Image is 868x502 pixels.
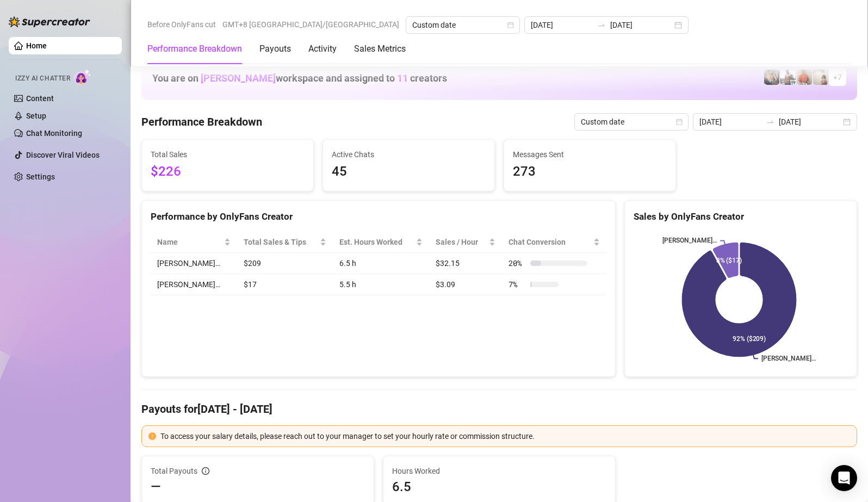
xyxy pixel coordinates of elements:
[502,232,606,253] th: Chat Conversion
[392,465,606,477] span: Hours Worked
[26,151,100,159] a: Discover Viral Videos
[761,355,816,363] text: [PERSON_NAME]…
[201,72,276,84] span: [PERSON_NAME]
[610,19,672,31] input: End date
[436,236,487,248] span: Sales / Hour
[412,17,513,33] span: Custom date
[308,42,337,55] div: Activity
[202,467,209,475] span: info-circle
[764,70,779,85] img: George
[509,278,526,290] span: 7 %
[699,116,761,128] input: Start date
[141,401,857,417] h4: Payouts for [DATE] - [DATE]
[26,94,54,103] a: Content
[151,209,606,224] div: Performance by OnlyFans Creator
[509,257,526,269] span: 20 %
[766,117,774,126] span: swap-right
[831,465,857,491] div: Open Intercom Messenger
[397,72,408,84] span: 11
[507,22,514,28] span: calendar
[151,232,237,253] th: Name
[597,21,606,29] span: swap-right
[509,236,591,248] span: Chat Conversion
[676,119,683,125] span: calendar
[237,274,333,295] td: $17
[151,253,237,274] td: [PERSON_NAME]…
[9,16,90,27] img: logo-BBDzfeDw.svg
[259,42,291,55] div: Payouts
[797,70,812,85] img: Justin
[26,111,46,120] a: Setup
[151,465,197,477] span: Total Payouts
[75,69,91,85] img: AI Chatter
[780,70,796,85] img: JUSTIN
[581,114,682,130] span: Custom date
[833,71,842,83] span: + 7
[222,16,399,33] span: GMT+8 [GEOGRAPHIC_DATA]/[GEOGRAPHIC_DATA]
[151,148,305,160] span: Total Sales
[152,72,447,84] h1: You are on workspace and assigned to creators
[237,232,333,253] th: Total Sales & Tips
[597,21,606,29] span: to
[766,117,774,126] span: to
[392,478,606,495] span: 6.5
[333,253,429,274] td: 6.5 h
[813,70,828,85] img: Ralphy
[147,16,216,33] span: Before OnlyFans cut
[332,162,486,182] span: 45
[429,232,502,253] th: Sales / Hour
[160,430,850,442] div: To access your salary details, please reach out to your manager to set your hourly rate or commis...
[147,42,242,55] div: Performance Breakdown
[429,253,502,274] td: $32.15
[354,42,406,55] div: Sales Metrics
[513,148,667,160] span: Messages Sent
[429,274,502,295] td: $3.09
[339,236,414,248] div: Est. Hours Worked
[237,253,333,274] td: $209
[26,129,82,138] a: Chat Monitoring
[26,41,47,50] a: Home
[148,432,156,440] span: exclamation-circle
[332,148,486,160] span: Active Chats
[513,162,667,182] span: 273
[662,237,717,245] text: [PERSON_NAME]…
[531,19,593,31] input: Start date
[157,236,222,248] span: Name
[333,274,429,295] td: 5.5 h
[779,116,841,128] input: End date
[141,114,262,129] h4: Performance Breakdown
[15,73,70,84] span: Izzy AI Chatter
[151,478,161,495] span: —
[151,162,305,182] span: $226
[634,209,848,224] div: Sales by OnlyFans Creator
[244,236,318,248] span: Total Sales & Tips
[151,274,237,295] td: [PERSON_NAME]…
[26,172,55,181] a: Settings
